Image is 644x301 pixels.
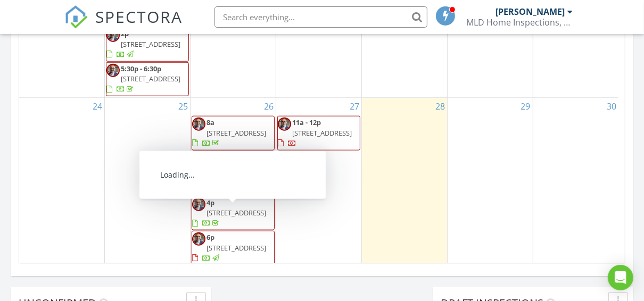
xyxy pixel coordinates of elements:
span: [STREET_ADDRESS] [121,74,180,83]
a: 10a [STREET_ADDRESS][PERSON_NAME] [192,151,275,196]
span: [STREET_ADDRESS] [207,128,266,138]
td: Go to August 25, 2025 [105,98,191,266]
a: 6p [STREET_ADDRESS] [192,231,275,265]
a: Go to August 26, 2025 [262,98,276,115]
a: 10a [STREET_ADDRESS][PERSON_NAME] [192,153,266,193]
div: [PERSON_NAME] [496,6,565,17]
a: 2p [STREET_ADDRESS] [106,29,180,58]
a: Go to August 29, 2025 [519,98,533,115]
span: 4p [207,198,214,207]
span: 5:30p - 6:30p [121,64,161,73]
img: The Best Home Inspection Software - Spectora [64,5,88,29]
span: [STREET_ADDRESS] [207,208,266,218]
td: Go to August 24, 2025 [19,98,105,266]
a: 5:30p - 6:30p [STREET_ADDRESS] [106,64,180,94]
span: [STREET_ADDRESS][PERSON_NAME] [192,163,266,182]
a: Go to August 27, 2025 [348,98,361,115]
span: [STREET_ADDRESS] [207,243,266,253]
img: spectora_propic.jpg [192,153,205,166]
a: 4p [STREET_ADDRESS] [192,198,266,228]
span: 11a - 12p [292,118,321,127]
img: spectora_propic.jpg [192,232,205,246]
a: 11a - 12p [STREET_ADDRESS] [278,118,352,147]
a: 5:30p - 6:30p [STREET_ADDRESS] [106,62,189,97]
td: Go to August 30, 2025 [533,98,618,266]
div: Open Intercom Messenger [608,265,633,290]
a: 8a [STREET_ADDRESS] [192,118,266,147]
td: Go to August 29, 2025 [447,98,533,266]
span: 8a [207,118,214,127]
img: spectora_propic.jpg [192,118,205,131]
a: Go to August 30, 2025 [605,98,618,115]
img: spectora_propic.jpg [192,198,205,211]
input: Search everything... [214,6,427,28]
span: 10a [207,153,218,162]
a: 6p [STREET_ADDRESS] [192,232,266,262]
td: Go to August 28, 2025 [361,98,447,266]
span: SPECTORA [95,5,183,28]
span: [STREET_ADDRESS] [121,39,180,49]
a: Go to August 24, 2025 [90,98,104,115]
a: SPECTORA [64,14,183,37]
a: Go to August 25, 2025 [176,98,190,115]
img: spectora_propic.jpg [278,118,291,131]
span: 6p [207,232,214,242]
a: Go to August 28, 2025 [433,98,447,115]
a: 8a [STREET_ADDRESS] [192,116,275,150]
div: MLD Home Inspections, LLC [466,17,573,28]
a: 2p [STREET_ADDRESS] [106,27,189,62]
span: [STREET_ADDRESS] [292,128,352,138]
td: Go to August 26, 2025 [191,98,276,266]
img: spectora_propic.jpg [106,64,120,77]
a: 11a - 12p [STREET_ADDRESS] [277,116,360,150]
td: Go to August 27, 2025 [276,98,362,266]
a: 4p [STREET_ADDRESS] [192,196,275,231]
